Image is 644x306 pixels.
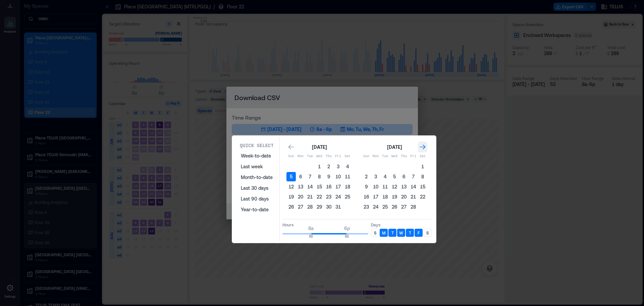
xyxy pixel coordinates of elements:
[380,202,390,212] button: 25
[371,182,380,191] button: 10
[333,154,343,159] p: Fri
[333,172,343,181] button: 10
[385,143,404,151] div: [DATE]
[343,182,352,191] button: 18
[324,162,333,171] button: 2
[343,192,352,202] button: 25
[237,193,277,204] button: Last 90 days
[296,182,305,191] button: 13
[286,182,296,191] button: 12
[315,172,324,181] button: 8
[286,202,296,212] button: 26
[399,230,403,235] p: W
[343,162,352,171] button: 4
[296,202,305,212] button: 27
[409,192,418,202] button: 21
[380,172,390,181] button: 4
[362,202,371,212] button: 23
[315,182,324,191] button: 15
[333,162,343,171] button: 3
[286,172,296,181] button: 5
[315,152,324,161] th: Wednesday
[333,202,343,212] button: 31
[390,172,399,181] button: 5
[371,192,380,202] button: 17
[399,192,409,202] button: 20
[305,192,315,202] button: 21
[237,204,277,215] button: Year-to-date
[315,154,324,159] p: Wed
[305,154,315,159] p: Tue
[296,152,305,161] th: Monday
[343,172,352,181] button: 11
[344,225,350,231] span: 6p
[399,152,409,161] th: Thursday
[418,230,420,235] p: F
[315,202,324,212] button: 29
[305,152,315,161] th: Tuesday
[418,192,427,202] button: 22
[371,152,380,161] th: Monday
[240,142,274,149] p: Quick Select
[362,182,371,191] button: 9
[305,172,315,181] button: 7
[409,154,418,159] p: Fri
[380,154,390,159] p: Tue
[409,172,418,181] button: 7
[362,192,371,202] button: 16
[382,230,385,235] p: M
[305,202,315,212] button: 28
[399,154,409,159] p: Thu
[374,230,376,235] p: S
[315,162,324,171] button: 1
[333,192,343,202] button: 24
[282,222,368,227] p: Hours
[286,142,296,152] button: Go to previous month
[418,154,427,159] p: Sat
[324,202,333,212] button: 30
[426,230,429,235] p: S
[371,222,431,227] p: Days
[380,182,390,191] button: 11
[390,154,399,159] p: Wed
[362,154,371,159] p: Sun
[391,230,394,235] p: T
[324,192,333,202] button: 23
[286,192,296,202] button: 19
[310,143,329,151] div: [DATE]
[418,152,427,161] th: Saturday
[390,152,399,161] th: Wednesday
[399,172,409,181] button: 6
[409,182,418,191] button: 14
[390,182,399,191] button: 12
[371,154,380,159] p: Mon
[409,202,418,212] button: 28
[237,150,277,161] button: Week-to-date
[390,202,399,212] button: 26
[399,202,409,212] button: 27
[362,172,371,181] button: 2
[324,182,333,191] button: 16
[343,152,352,161] th: Saturday
[333,182,343,191] button: 17
[315,192,324,202] button: 22
[305,182,315,191] button: 14
[418,162,427,171] button: 1
[362,152,371,161] th: Sunday
[286,152,296,161] th: Sunday
[296,154,305,159] p: Mon
[237,183,277,193] button: Last 30 days
[380,192,390,202] button: 18
[296,192,305,202] button: 20
[324,172,333,181] button: 9
[371,172,380,181] button: 3
[324,152,333,161] th: Thursday
[333,152,343,161] th: Friday
[237,172,277,183] button: Month-to-date
[286,154,296,159] p: Sun
[399,182,409,191] button: 13
[324,154,333,159] p: Thu
[418,172,427,181] button: 8
[418,182,427,191] button: 15
[409,230,411,235] p: T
